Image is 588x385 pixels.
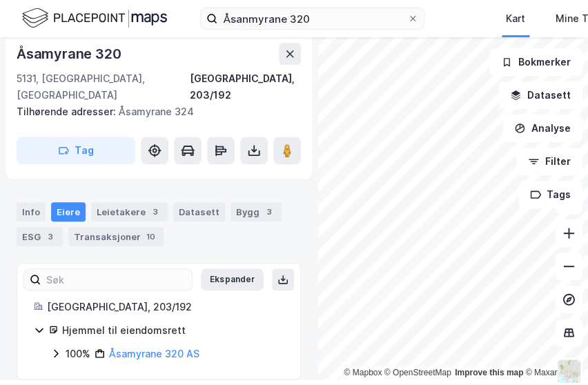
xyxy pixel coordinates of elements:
[516,148,582,175] button: Filter
[17,106,119,117] span: Tilhørende adresser:
[17,43,124,65] div: Åsamyrane 320
[17,227,63,246] div: ESG
[344,368,382,377] a: Mapbox
[148,205,162,219] div: 3
[22,6,167,30] img: logo.f888ab2527a4732fd821a326f86c7f29.svg
[41,269,192,290] input: Søk
[51,202,86,221] div: Eiere
[498,81,582,109] button: Datasett
[201,268,264,290] button: Ekspander
[190,70,301,103] div: [GEOGRAPHIC_DATA], 203/192
[384,368,451,377] a: OpenStreetMap
[109,348,199,359] a: Åsamyrane 320 AS
[262,205,276,219] div: 3
[518,181,582,208] button: Tags
[17,202,46,221] div: Info
[173,202,225,221] div: Datasett
[43,230,57,244] div: 3
[519,319,588,385] div: Kontrollprogram for chat
[66,346,90,362] div: 100%
[144,230,158,244] div: 10
[17,103,290,120] div: Åsamyrane 324
[68,227,164,246] div: Transaksjoner
[47,299,284,315] div: [GEOGRAPHIC_DATA], 203/192
[17,137,135,164] button: Tag
[217,8,407,29] input: Søk på adresse, matrikkel, gårdeiere, leietakere eller personer
[62,322,284,339] div: Hjemmel til eiendomsrett
[506,10,525,27] div: Kart
[502,115,582,142] button: Analyse
[489,48,582,76] button: Bokmerker
[231,202,282,221] div: Bygg
[17,70,190,103] div: 5131, [GEOGRAPHIC_DATA], [GEOGRAPHIC_DATA]
[455,368,523,377] a: Improve this map
[91,202,168,221] div: Leietakere
[519,319,588,385] iframe: Chat Widget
